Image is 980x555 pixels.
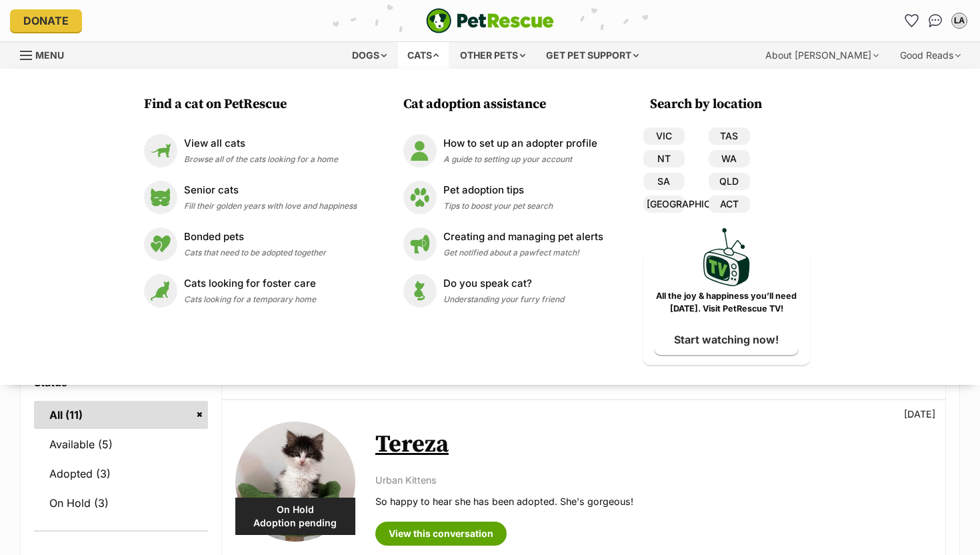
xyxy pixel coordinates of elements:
a: TAS [709,127,750,145]
p: Bonded pets [184,229,326,245]
div: LA [953,14,966,27]
span: Cats that need to be adopted together [184,247,326,257]
img: Senior cats [144,181,177,214]
div: Other pets [451,42,535,69]
p: View all cats [184,136,338,151]
h3: Find a cat on PetRescue [144,95,363,114]
ul: Account quick links [901,10,970,31]
a: Adopted (3) [34,460,208,488]
img: Pet adoption tips [403,181,437,214]
img: PetRescue TV logo [703,228,750,286]
a: WA [709,150,750,167]
a: Senior cats Senior cats Fill their golden years with love and happiness [144,181,357,214]
img: Tereza [235,422,355,542]
img: View all cats [144,134,177,167]
p: Pet adoption tips [443,183,553,198]
span: Menu [35,49,64,61]
span: A guide to setting up your account [443,154,572,164]
img: Do you speak cat? [403,274,437,308]
a: PetRescue [426,8,554,33]
a: SA [643,173,685,190]
a: Menu [20,42,73,66]
img: logo-e224e6f780fb5917bec1dbf3a21bbac754714ae5b6737aabdf751b685950b380.svg [426,8,554,33]
h3: Cat adoption assistance [403,95,610,114]
a: [GEOGRAPHIC_DATA] [643,195,685,213]
img: Creating and managing pet alerts [403,227,437,261]
a: On Hold (3) [34,489,208,517]
p: Creating and managing pet alerts [443,229,603,245]
a: Donate [10,9,82,32]
img: Bonded pets [144,227,177,261]
span: Cats looking for a temporary home [184,294,316,304]
a: View all cats View all cats Browse all of the cats looking for a home [144,134,357,167]
button: My account [949,10,970,31]
div: Get pet support [537,42,648,69]
a: Tereza [375,430,449,460]
p: Urban Kittens [375,473,932,487]
span: Understanding your furry friend [443,294,564,304]
img: How to set up an adopter profile [403,134,437,167]
p: Cats looking for foster care [184,276,316,292]
a: Do you speak cat? Do you speak cat? Understanding your furry friend [403,274,603,308]
p: How to set up an adopter profile [443,136,597,151]
a: QLD [709,173,750,190]
header: Status [34,376,208,388]
div: On Hold [235,498,355,535]
a: Available (5) [34,430,208,458]
p: So happy to hear she has been adopted. She's gorgeous! [375,494,932,508]
a: ACT [709,195,750,213]
a: Creating and managing pet alerts Creating and managing pet alerts Get notified about a pawfect ma... [403,227,603,261]
a: NT [643,150,685,167]
a: How to set up an adopter profile How to set up an adopter profile A guide to setting up your account [403,134,603,167]
span: Adoption pending [235,516,355,530]
img: chat-41dd97257d64d25036548639549fe6c8038ab92f7586957e7f3b1b290dea8141.svg [929,14,943,27]
p: All the joy & happiness you’ll need [DATE]. Visit PetRescue TV! [653,290,800,316]
a: Cats looking for foster care Cats looking for foster care Cats looking for a temporary home [144,274,357,308]
p: [DATE] [904,407,935,421]
a: Bonded pets Bonded pets Cats that need to be adopted together [144,227,357,261]
a: View this conversation [375,522,507,546]
a: Start watching now! [654,324,799,355]
a: Conversations [925,10,946,31]
img: Cats looking for foster care [144,274,177,308]
div: About [PERSON_NAME] [756,42,888,69]
div: Good Reads [891,42,970,69]
p: Senior cats [184,183,357,198]
span: Get notified about a pawfect match! [443,247,579,257]
a: Favourites [901,10,922,31]
span: Tips to boost your pet search [443,201,553,211]
span: Browse all of the cats looking for a home [184,154,338,164]
a: Pet adoption tips Pet adoption tips Tips to boost your pet search [403,181,603,214]
div: Dogs [343,42,396,69]
h3: Search by location [650,95,810,114]
p: Do you speak cat? [443,276,564,292]
div: Cats [398,42,449,69]
a: VIC [643,127,685,145]
span: Fill their golden years with love and happiness [184,201,357,211]
a: All (11) [34,401,208,429]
